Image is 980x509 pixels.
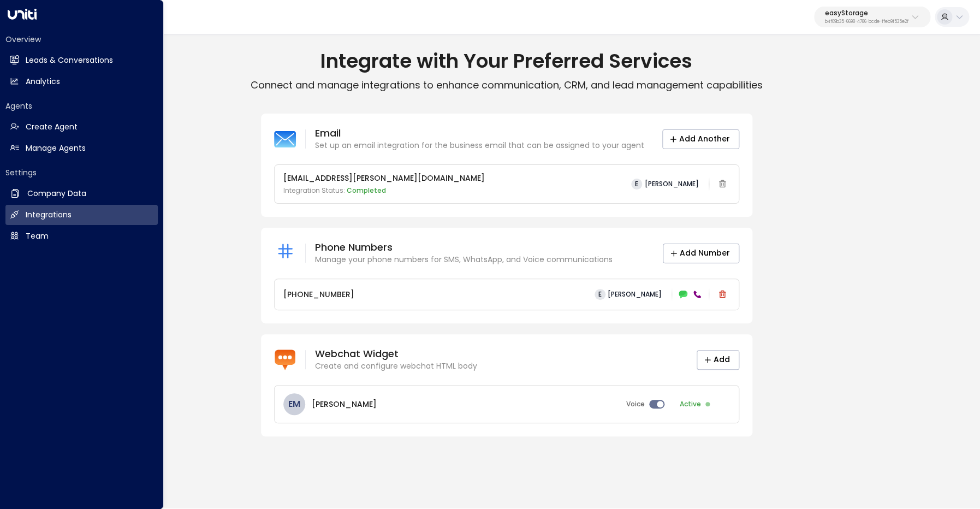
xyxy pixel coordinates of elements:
button: Add Another [662,129,739,149]
p: [PERSON_NAME] [312,399,377,410]
p: [EMAIL_ADDRESS][PERSON_NAME][DOMAIN_NAME] [283,173,485,184]
p: Webchat Widget [315,347,477,360]
div: SMS (Active) [678,289,689,300]
span: E [595,289,605,300]
span: E [631,179,642,190]
button: E[PERSON_NAME] [627,176,703,192]
a: Manage Agents [5,138,158,158]
p: Phone Numbers [315,241,613,254]
h2: Analytics [26,76,60,87]
button: Add Number [663,244,739,263]
a: Create Agent [5,117,158,137]
button: Add [697,350,739,370]
h2: Leads & Conversations [26,55,113,66]
h2: Manage Agents [26,143,86,154]
p: Connect and manage integrations to enhance communication, CRM, and lead management capabilities [33,79,980,92]
p: Integration Status: [283,186,485,196]
span: Voice [626,399,645,409]
h1: Integrate with Your Preferred Services [33,49,980,73]
span: Completed [347,186,386,195]
p: Create and configure webchat HTML body [315,360,477,372]
a: Team [5,226,158,246]
span: Email integration cannot be deleted while linked to an active agent. Please deactivate the agent ... [715,176,730,192]
h2: Integrations [26,209,72,221]
p: Manage your phone numbers for SMS, WhatsApp, and Voice communications [315,254,613,265]
button: easyStorageb4f09b35-6698-4786-bcde-ffeb9f535e2f [814,7,930,27]
a: Analytics [5,72,158,92]
h2: Team [26,230,49,242]
button: E[PERSON_NAME] [590,287,666,302]
h2: Company Data [27,188,86,199]
h2: Create Agent [26,121,78,133]
p: b4f09b35-6698-4786-bcde-ffeb9f535e2f [825,20,908,24]
h2: Overview [5,34,158,45]
p: Set up an email integration for the business email that can be assigned to your agent [315,140,644,151]
h2: Settings [5,167,158,178]
a: Company Data [5,184,158,204]
p: Email [315,127,644,140]
div: VOICE (Active) [692,289,703,300]
p: [PHONE_NUMBER] [283,289,354,300]
a: Integrations [5,205,158,225]
div: Click to disable voice [622,397,669,411]
p: easyStorage [825,10,908,16]
div: EM [283,393,305,415]
span: Active [680,399,701,409]
h2: Agents [5,100,158,111]
span: [PERSON_NAME] [608,291,662,298]
button: Delete phone number [715,287,730,302]
span: [PERSON_NAME] [645,180,699,188]
a: Leads & Conversations [5,50,158,70]
div: Click to disable [675,397,730,411]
